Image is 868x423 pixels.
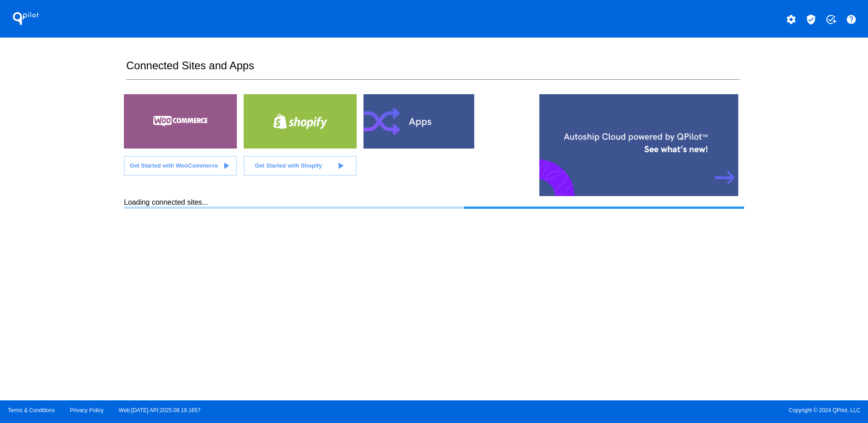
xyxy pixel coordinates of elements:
h2: Connected Sites and Apps [126,59,739,80]
a: Privacy Policy [70,407,104,413]
mat-icon: verified_user [806,14,816,25]
span: Copyright © 2024 QPilot, LLC [442,407,860,413]
a: Get Started with WooCommerce [124,156,237,176]
a: Get Started with Shopify [244,156,357,176]
mat-icon: help [846,14,857,25]
a: Terms & Conditions [8,407,55,413]
span: Get Started with Shopify [255,162,322,169]
a: Web:[DATE] API:2025.08.19.1657 [119,407,201,413]
mat-icon: settings [786,14,797,25]
span: Get Started with WooCommerce [130,162,218,169]
mat-icon: play_arrow [335,160,346,171]
div: Loading connected sites... [124,198,744,209]
h1: QPilot [8,10,44,28]
mat-icon: add_task [826,14,836,25]
mat-icon: play_arrow [221,160,231,171]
